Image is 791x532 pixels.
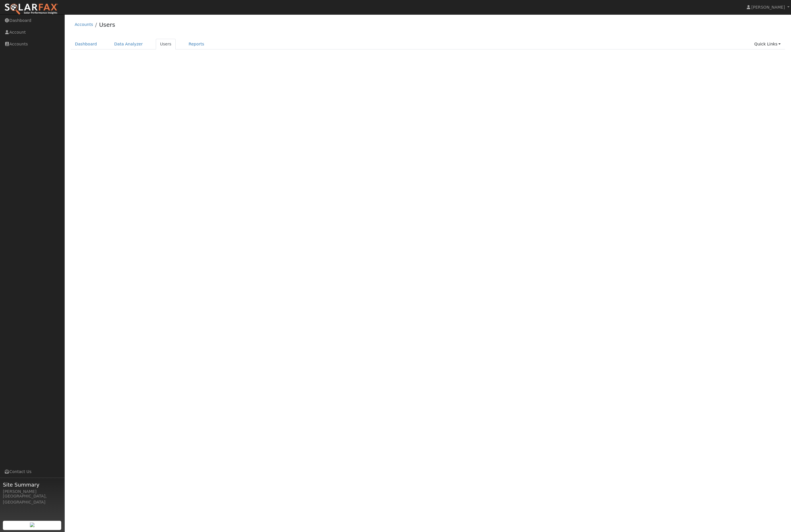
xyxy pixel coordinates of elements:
[184,39,208,49] a: Reports
[4,3,58,15] img: SolarFax
[75,22,93,27] a: Accounts
[751,5,785,9] span: [PERSON_NAME]
[71,39,101,49] a: Dashboard
[3,481,62,489] span: Site Summary
[110,39,147,49] a: Data Analyzer
[3,489,62,495] div: [PERSON_NAME]
[30,523,34,527] img: retrieve
[99,21,115,28] a: Users
[750,39,785,49] a: Quick Links
[156,39,176,49] a: Users
[3,493,62,505] div: [GEOGRAPHIC_DATA], [GEOGRAPHIC_DATA]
